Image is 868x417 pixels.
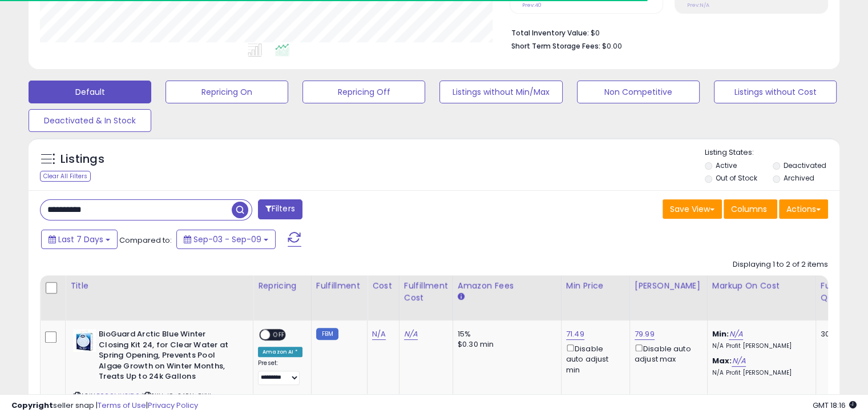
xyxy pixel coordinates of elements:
[712,355,732,366] b: Max:
[712,369,807,377] p: N/A Profit [PERSON_NAME]
[821,329,856,339] div: 30
[96,391,140,401] a: B006MHSID6
[11,400,53,411] strong: Copyright
[302,81,425,103] button: Repricing Off
[40,171,91,182] div: Clear All Filters
[58,234,103,245] span: Last 7 Days
[270,330,288,340] span: OFF
[712,280,811,292] div: Markup on Cost
[663,199,722,219] button: Save View
[372,328,386,340] a: N/A
[316,280,362,292] div: Fulfillment
[714,81,837,103] button: Listings without Cost
[258,199,302,219] button: Filters
[731,203,767,215] span: Columns
[635,342,699,364] div: Disable auto adjust max
[705,147,839,158] p: Listing States:
[458,280,556,292] div: Amazon Fees
[41,230,118,249] button: Last 7 Days
[176,230,276,249] button: Sep-03 - Sep-09
[821,280,860,304] div: Fulfillable Quantity
[372,280,394,292] div: Cost
[165,81,288,103] button: Repricing On
[119,235,172,246] span: Compared to:
[404,280,448,304] div: Fulfillment Cost
[724,199,777,219] button: Columns
[783,161,826,170] label: Deactivated
[70,280,248,292] div: Title
[458,292,465,302] small: Amazon Fees.
[98,400,146,411] a: Terms of Use
[732,355,745,367] a: N/A
[712,328,729,339] b: Min:
[193,234,261,245] span: Sep-03 - Sep-09
[566,342,621,375] div: Disable auto adjust min
[707,275,815,320] th: The percentage added to the cost of goods (COGS) that forms the calculator for Min & Max prices.
[577,81,700,103] button: Non Competitive
[566,280,625,292] div: Min Price
[29,109,151,132] button: Deactivated & In Stock
[716,161,737,170] label: Active
[712,342,807,350] p: N/A Profit [PERSON_NAME]
[258,280,306,292] div: Repricing
[783,173,814,183] label: Archived
[566,328,584,340] a: 71.49
[635,328,655,340] a: 79.99
[439,81,562,103] button: Listings without Min/Max
[813,400,857,411] span: 2025-09-17 18:16 GMT
[733,259,828,270] div: Displaying 1 to 2 of 2 items
[316,328,338,340] small: FBM
[99,329,237,385] b: BioGuard Arctic Blue Winter Closing Kit 24, for Clear Water at Spring Opening, Prevents Pool Alga...
[458,339,552,350] div: $0.30 min
[779,199,828,219] button: Actions
[60,151,104,167] h5: Listings
[258,359,302,385] div: Preset:
[729,328,742,340] a: N/A
[142,391,212,400] span: | SKU: JC-S49N-RXYL
[29,81,151,103] button: Default
[73,329,96,352] img: 41erkpbH3nL._SL40_.jpg
[635,280,703,292] div: [PERSON_NAME]
[148,400,198,411] a: Privacy Policy
[11,400,198,411] div: seller snap | |
[716,173,757,183] label: Out of Stock
[404,328,418,340] a: N/A
[458,329,552,339] div: 15%
[258,347,302,357] div: Amazon AI *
